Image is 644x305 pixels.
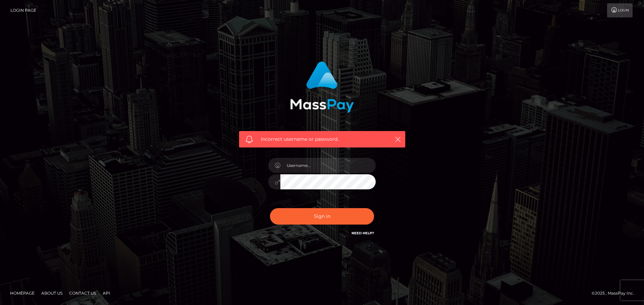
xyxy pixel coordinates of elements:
[290,61,354,113] img: MassPay Login
[7,288,37,298] a: Homepage
[39,288,65,298] a: About Us
[100,288,113,298] a: API
[592,290,639,297] div: © 2025 , MassPay Inc.
[607,3,633,17] a: Login
[352,231,374,235] a: Need Help?
[261,136,383,143] span: Incorrect username or password.
[270,208,374,225] button: Sign in
[280,158,376,173] input: Username...
[66,288,99,298] a: Contact Us
[10,3,36,17] a: Login Page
